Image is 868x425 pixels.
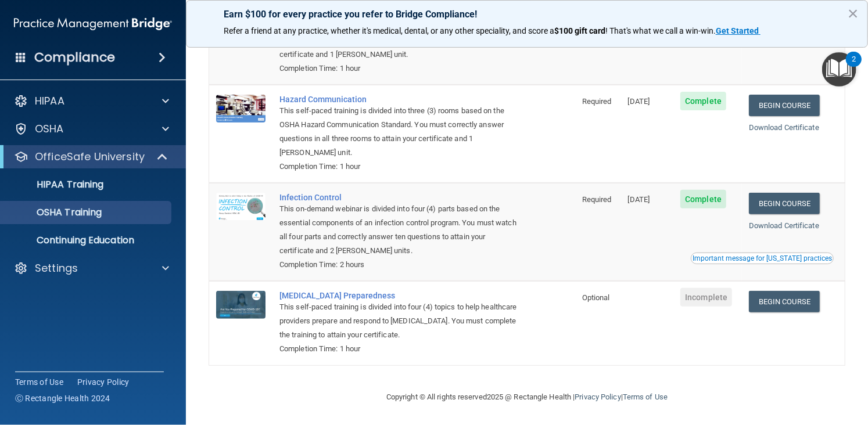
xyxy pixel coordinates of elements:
a: Terms of Use [623,392,668,401]
a: Download Certificate [749,221,819,230]
button: Close [848,4,859,23]
p: HIPAA Training [8,179,103,190]
span: Required [582,97,612,106]
strong: Get Started [716,26,759,35]
a: OfficeSafe University [14,150,168,164]
div: This on-demand webinar is divided into four (4) parts based on the essential components of an inf... [279,202,517,258]
span: Required [582,195,612,204]
p: OSHA [35,122,64,136]
p: OSHA Training [8,207,102,218]
span: Optional [582,293,610,302]
a: Settings [14,261,169,275]
a: Infection Control [279,193,517,202]
a: Begin Course [749,193,820,214]
p: Continuing Education [8,235,166,246]
p: Settings [35,261,78,275]
div: Completion Time: 1 hour [279,62,517,75]
a: Download Certificate [749,123,819,132]
div: 2 [852,59,856,74]
span: Complete [680,190,726,208]
div: This self-paced training is divided into three (3) rooms based on the OSHA Hazard Communication S... [279,104,517,160]
a: Get Started [716,26,761,35]
a: [MEDICAL_DATA] Preparedness [279,291,517,300]
span: Refer a friend at any practice, whether it's medical, dental, or any other speciality, and score a [224,26,554,35]
button: Open Resource Center, 2 new notifications [822,52,856,87]
div: Important message for [US_STATE] practices [693,255,832,262]
p: OfficeSafe University [35,150,145,164]
span: [DATE] [628,195,650,204]
img: PMB logo [14,12,172,35]
a: OSHA [14,122,169,136]
span: Ⓒ Rectangle Health 2024 [15,392,110,404]
div: Completion Time: 1 hour [279,342,517,356]
div: Copyright © All rights reserved 2025 @ Rectangle Health | | [315,379,739,416]
span: [DATE] [628,97,650,106]
a: Hazard Communication [279,95,517,104]
a: Terms of Use [15,376,63,388]
strong: $100 gift card [554,26,605,35]
p: Earn $100 for every practice you refer to Bridge Compliance! [224,9,830,20]
a: Begin Course [749,95,820,116]
h4: Compliance [34,49,115,66]
a: Privacy Policy [77,376,130,388]
div: Completion Time: 1 hour [279,160,517,174]
a: HIPAA [14,94,169,108]
span: ! That's what we call a win-win. [605,26,716,35]
div: This self-paced training is divided into four (4) topics to help healthcare providers prepare and... [279,300,517,342]
p: HIPAA [35,94,64,108]
a: Begin Course [749,291,820,312]
span: Complete [680,92,726,110]
a: Privacy Policy [575,392,620,401]
span: Incomplete [680,288,732,307]
div: Completion Time: 2 hours [279,258,517,272]
button: Read this if you are a dental practitioner in the state of CA [691,253,834,264]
